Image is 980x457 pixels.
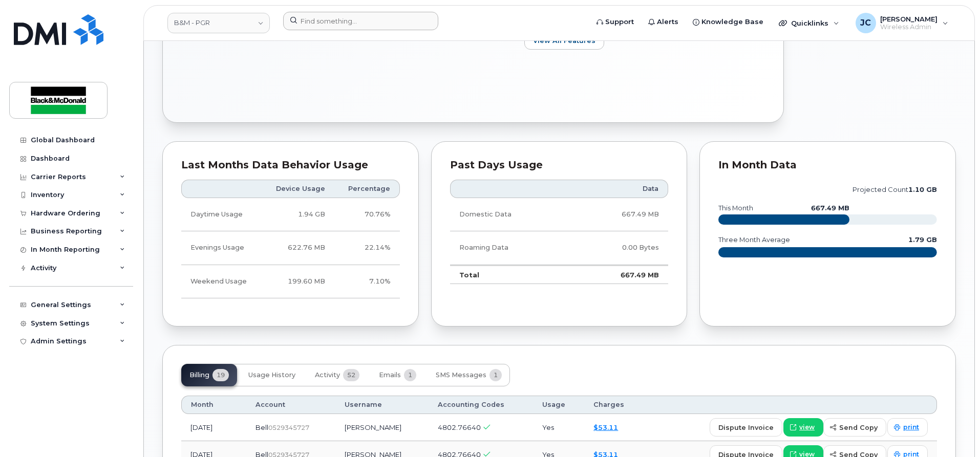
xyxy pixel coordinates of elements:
[908,236,937,244] text: 1.79 GB
[571,231,668,265] td: 0.00 Bytes
[262,198,334,231] td: 1.94 GB
[181,160,400,170] div: Last Months Data Behavior Usage
[334,198,400,231] td: 70.76%
[686,12,771,32] a: Knowledge Base
[860,17,871,29] span: JC
[181,198,262,231] td: Daytime Usage
[315,371,340,379] span: Activity
[848,13,955,33] div: Jackie Cox
[908,186,937,193] tspan: 1.10 GB
[404,369,416,381] span: 1
[334,180,400,198] th: Percentage
[887,418,928,437] a: print
[335,414,428,441] td: [PERSON_NAME]
[584,396,645,414] th: Charges
[450,265,571,285] td: Total
[181,396,246,414] th: Month
[571,265,668,285] td: 667.49 MB
[262,180,334,198] th: Device Usage
[783,418,823,437] a: view
[181,265,262,298] td: Weekend Usage
[246,396,335,414] th: Account
[181,231,262,265] td: Evenings Usage
[571,180,668,198] th: Data
[379,371,401,379] span: Emails
[880,23,938,31] span: Wireless Admin
[701,17,763,27] span: Knowledge Base
[593,423,618,431] a: $53.11
[880,15,938,23] span: [PERSON_NAME]
[533,414,584,441] td: Yes
[255,423,268,431] span: Bell
[533,396,584,414] th: Usage
[489,369,502,381] span: 1
[438,423,481,431] span: 4802.76640
[436,371,486,379] span: SMS Messages
[811,204,849,212] text: 667.49 MB
[903,423,919,432] span: print
[605,17,634,27] span: Support
[335,396,428,414] th: Username
[450,198,571,231] td: Domestic Data
[268,424,309,431] span: 0529345727
[799,423,815,432] span: view
[589,12,641,32] a: Support
[853,186,937,193] text: projected count
[823,418,886,437] button: send copy
[772,13,846,33] div: Quicklinks
[262,231,334,265] td: 622.76 MB
[429,396,534,414] th: Accounting Codes
[571,198,668,231] td: 667.49 MB
[718,204,753,212] text: this month
[718,160,937,170] div: In Month Data
[181,231,400,265] tr: Weekdays from 6:00pm to 8:00am
[181,265,400,298] tr: Friday from 6:00pm to Monday 8:00am
[710,418,782,437] button: dispute invoice
[181,414,246,441] td: [DATE]
[450,231,571,265] td: Roaming Data
[450,160,669,170] div: Past Days Usage
[334,231,400,265] td: 22.14%
[248,371,295,379] span: Usage History
[718,236,790,244] text: three month average
[343,369,359,381] span: 52
[167,13,270,33] a: B&M - PGR
[283,12,438,30] input: Find something...
[262,265,334,298] td: 199.60 MB
[839,423,878,432] span: send copy
[334,265,400,298] td: 7.10%
[657,17,678,27] span: Alerts
[718,423,774,432] span: dispute invoice
[641,12,686,32] a: Alerts
[791,19,828,27] span: Quicklinks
